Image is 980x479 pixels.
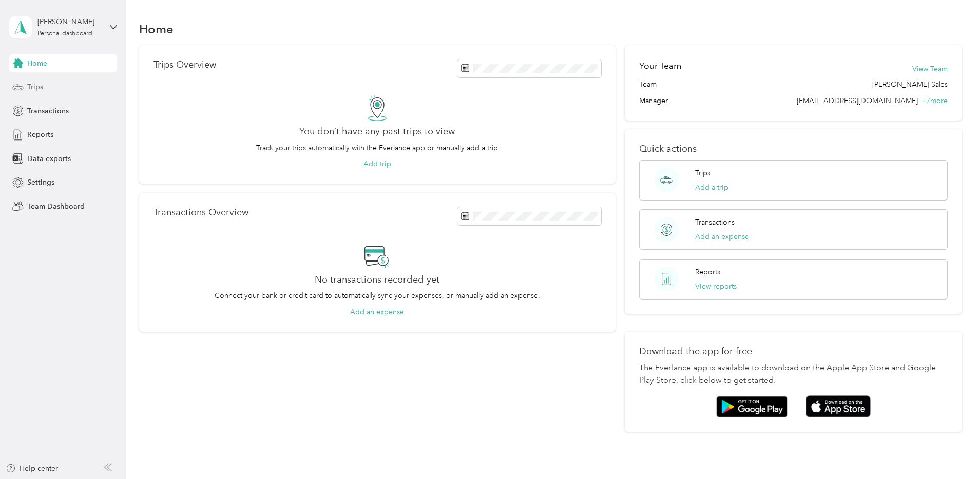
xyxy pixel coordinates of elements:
p: Download the app for free [639,346,948,357]
p: The Everlance app is available to download on the Apple App Store and Google Play Store, click be... [639,362,948,387]
img: App store [806,395,871,417]
p: Transactions Overview [153,207,248,218]
button: Add an expense [350,307,404,317]
span: Team Dashboard [27,201,85,212]
h2: You don’t have any past trips to view [299,126,455,137]
span: Trips [27,82,43,92]
span: Transactions [27,106,69,116]
iframe: Everlance-gr Chat Button Frame [923,422,980,479]
button: Add a trip [695,182,728,193]
p: Trips Overview [153,59,216,70]
h2: No transactions recorded yet [315,274,439,285]
button: View reports [695,281,737,292]
p: Transactions [695,217,735,228]
button: View Team [912,64,948,74]
p: Connect your bank or credit card to automatically sync your expenses, or manually add an expense. [215,290,540,301]
button: Add an expense [695,231,749,242]
span: Data exports [27,153,71,164]
p: Trips [695,168,710,178]
div: [PERSON_NAME] [37,16,102,27]
span: Manager [639,95,668,106]
span: [EMAIL_ADDRESS][DOMAIN_NAME] [797,96,918,105]
button: Add trip [363,158,391,169]
button: Help center [6,463,58,474]
span: Home [27,58,47,69]
div: Personal dashboard [37,31,92,37]
h1: Home [139,24,174,34]
p: Quick actions [639,144,948,154]
span: [PERSON_NAME] Sales [872,79,948,90]
h2: Your Team [639,59,681,72]
span: + 7 more [921,96,948,105]
p: Reports [695,267,720,277]
p: Track your trips automatically with the Everlance app or manually add a trip [256,143,498,153]
span: Team [639,79,657,90]
span: Reports [27,129,53,140]
img: Google play [716,396,788,417]
span: Settings [27,177,54,188]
